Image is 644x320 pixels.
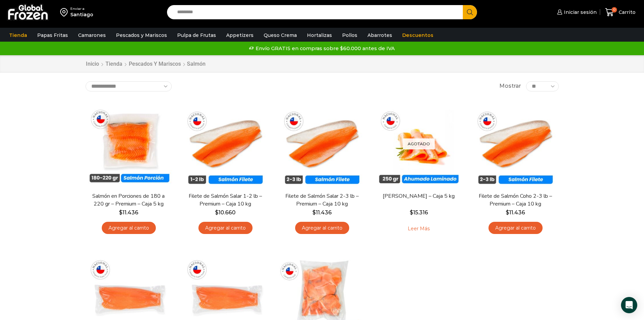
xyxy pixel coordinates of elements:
[102,222,156,234] a: Agregar al carrito: “Salmón en Porciones de 180 a 220 gr - Premium - Caja 5 kg”
[621,297,637,313] div: Open Intercom Messenger
[187,61,206,67] h1: Salmón
[410,209,413,216] span: $
[70,11,93,18] div: Santiago
[283,192,361,208] a: Filete de Salmón Salar 2-3 lb – Premium – Caja 10 kg
[260,29,300,42] a: Queso Crema
[555,5,597,19] a: Iniciar sesión
[463,5,477,19] button: Search button
[304,29,335,42] a: Hortalizas
[90,192,167,208] a: Salmón en Porciones de 180 a 220 gr – Premium – Caja 5 kg
[499,82,521,90] span: Mostrar
[113,29,170,42] a: Pescados y Mariscos
[174,29,219,42] a: Pulpa de Frutas
[70,6,93,11] div: Enviar a
[198,222,253,234] a: Agregar al carrito: “Filete de Salmón Salar 1-2 lb – Premium - Caja 10 kg”
[215,209,236,216] bdi: 10.660
[86,60,99,68] a: Inicio
[506,209,525,216] bdi: 11.436
[105,60,123,68] a: Tienda
[612,7,617,13] span: 0
[128,60,181,68] a: Pescados y Mariscos
[488,222,543,234] a: Agregar al carrito: “Filete de Salmón Coho 2-3 lb - Premium - Caja 10 kg”
[119,209,122,216] span: $
[86,60,206,68] nav: Breadcrumb
[364,29,396,42] a: Abarrotes
[603,4,637,20] a: 0 Carrito
[397,222,440,236] a: Leé más sobre “Salmón Ahumado Laminado - Caja 5 kg”
[75,29,109,42] a: Camarones
[380,192,457,200] a: [PERSON_NAME] – Caja 5 kg
[186,192,264,208] a: Filete de Salmón Salar 1-2 lb – Premium – Caja 10 kg
[223,29,257,42] a: Appetizers
[119,209,138,216] bdi: 11.436
[86,81,172,91] select: Pedido de la tienda
[339,29,361,42] a: Pollos
[312,209,332,216] bdi: 11.436
[403,138,435,149] p: Agotado
[617,9,636,16] span: Carrito
[60,6,70,18] img: address-field-icon.svg
[476,192,554,208] a: Filete de Salmón Coho 2-3 lb – Premium – Caja 10 kg
[399,29,437,42] a: Descuentos
[410,209,428,216] bdi: 15.316
[562,9,597,16] span: Iniciar sesión
[215,209,218,216] span: $
[6,29,30,42] a: Tienda
[312,209,316,216] span: $
[34,29,71,42] a: Papas Fritas
[506,209,509,216] span: $
[295,222,349,234] a: Agregar al carrito: “Filete de Salmón Salar 2-3 lb - Premium - Caja 10 kg”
